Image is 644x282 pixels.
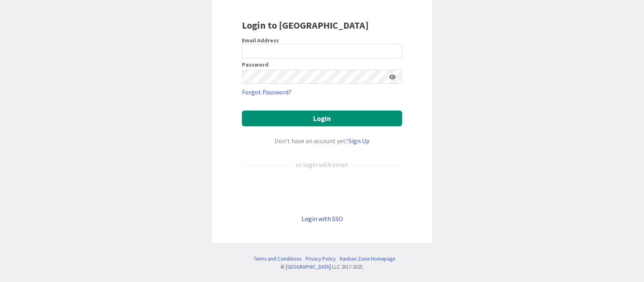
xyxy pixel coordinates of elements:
div: Don’t have an account yet? [242,136,402,146]
div: or login with email [294,160,350,169]
div: © LLC 2017- 2025 . [250,263,395,271]
a: Kanban Zone Homepage [340,255,395,263]
a: Login with SSO [301,215,343,223]
b: Login to [GEOGRAPHIC_DATA] [242,19,369,31]
a: Privacy Policy [305,255,336,263]
label: Email Address [242,37,279,44]
a: Terms and Conditions [254,255,301,263]
iframe: Sign in with Google Button [238,183,406,201]
a: Sign Up [349,137,369,145]
a: Forgot Password? [242,87,291,97]
button: Login [242,111,402,126]
label: Password [242,62,268,67]
a: [GEOGRAPHIC_DATA] [286,263,331,270]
